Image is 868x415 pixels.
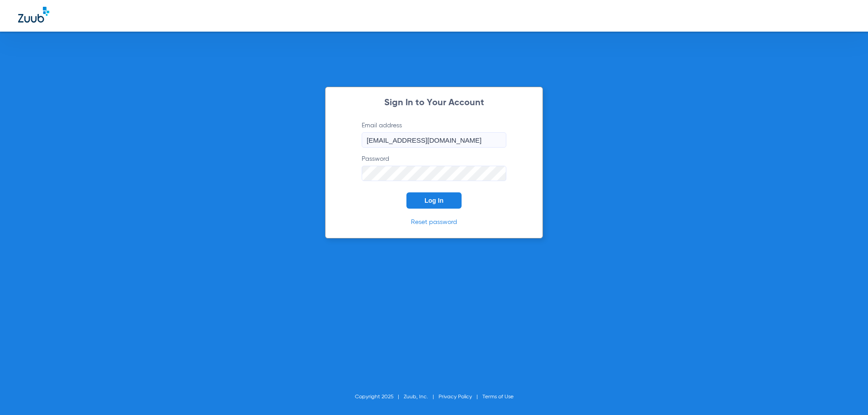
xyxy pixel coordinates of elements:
[362,166,506,181] input: Password
[355,392,404,401] li: Copyright 2025
[425,197,443,204] span: Log In
[362,154,506,181] label: Password
[482,394,514,400] a: Terms of Use
[362,121,506,148] label: Email address
[18,7,49,23] img: Zuub Logo
[348,98,520,107] h2: Sign In to Your Account
[823,372,868,415] iframe: Chat Widget
[404,392,439,401] li: Zuub, Inc.
[439,394,472,400] a: Privacy Policy
[411,219,457,225] a: Reset password
[406,192,462,209] button: Log In
[362,132,506,148] input: Email address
